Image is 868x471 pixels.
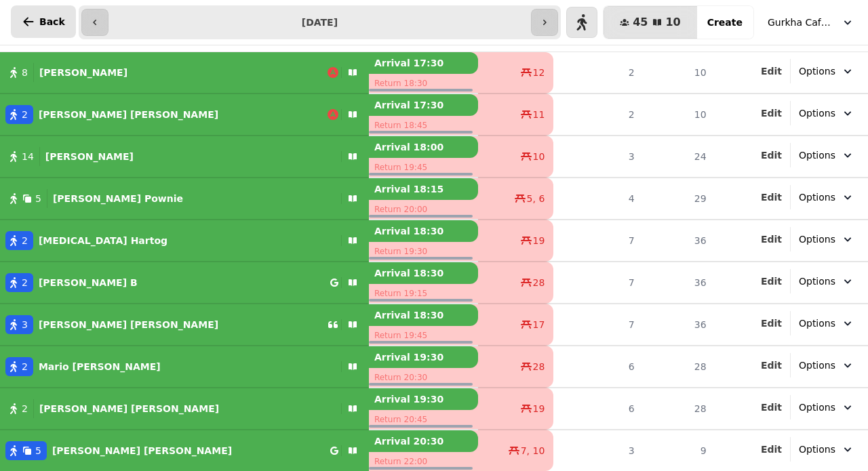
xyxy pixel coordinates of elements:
span: 5, 6 [527,192,545,205]
p: Mario [PERSON_NAME] [39,360,161,373]
span: 8 [22,66,28,79]
p: Return 19:15 [369,284,478,303]
p: [MEDICAL_DATA] Hartog [39,234,167,247]
td: 28 [643,388,715,430]
td: 3 [553,430,642,471]
span: Options [799,64,835,78]
button: Options [791,59,863,83]
span: 10 [533,150,545,163]
span: 2 [22,360,28,373]
p: Arrival 18:30 [369,220,478,242]
button: Edit [761,401,782,414]
button: Edit [761,148,782,162]
p: Return 19:45 [369,158,478,177]
span: Edit [761,445,782,454]
p: [PERSON_NAME] [PERSON_NAME] [39,402,219,415]
td: 36 [643,262,715,304]
p: [PERSON_NAME] [PERSON_NAME] [39,108,218,121]
td: 36 [643,304,715,346]
span: Back [39,17,65,26]
button: Edit [761,443,782,456]
span: Edit [761,319,782,328]
button: Options [791,101,863,125]
button: Options [791,395,863,419]
p: Arrival 19:30 [369,346,478,368]
span: Options [799,359,835,372]
span: 2 [22,108,28,121]
p: Return 19:45 [369,326,478,345]
span: 2 [22,276,28,289]
span: Options [799,106,835,120]
span: Options [799,443,835,456]
button: Edit [761,64,782,78]
button: Back [11,5,76,38]
button: Edit [761,232,782,246]
span: 7, 10 [521,444,545,457]
p: [PERSON_NAME] [PERSON_NAME] [39,318,218,331]
span: 3 [22,318,28,331]
p: Arrival 18:00 [369,136,478,158]
p: Return 20:45 [369,410,478,429]
button: Options [791,269,863,293]
p: Arrival 20:30 [369,430,478,452]
p: Return 20:30 [369,368,478,387]
span: Edit [761,108,782,118]
span: Edit [761,150,782,160]
span: Edit [761,277,782,286]
span: 2 [22,234,28,247]
p: Arrival 19:30 [369,388,478,410]
span: Options [799,316,835,330]
td: 2 [553,52,642,94]
span: 11 [533,108,545,121]
td: 6 [553,346,642,388]
span: Edit [761,403,782,412]
span: Options [799,232,835,246]
span: 45 [633,17,648,28]
p: Return 19:30 [369,242,478,261]
p: Arrival 18:15 [369,178,478,200]
p: Arrival 18:30 [369,304,478,326]
td: 24 [643,136,715,178]
span: 5 [35,444,41,457]
span: Options [799,274,835,288]
button: Edit [761,274,782,288]
td: 6 [553,388,642,430]
span: Edit [761,234,782,244]
span: Edit [761,66,782,76]
p: [PERSON_NAME] Pownie [53,192,183,205]
button: Edit [761,359,782,372]
span: 14 [22,150,34,163]
span: 5 [35,192,41,205]
button: Edit [761,190,782,204]
span: Gurkha Cafe & Restauarant [768,16,835,29]
button: Options [791,143,863,167]
p: Return 22:00 [369,452,478,471]
span: 12 [533,66,545,79]
p: [PERSON_NAME] [39,66,127,79]
td: 10 [643,52,715,94]
td: 2 [553,94,642,136]
p: Return 18:30 [369,74,478,93]
span: 17 [533,318,545,331]
p: [PERSON_NAME] [PERSON_NAME] [52,444,232,457]
button: Options [791,311,863,335]
td: 36 [643,220,715,262]
p: Arrival 17:30 [369,52,478,74]
span: Options [799,190,835,204]
span: Options [799,148,835,162]
span: 10 [665,17,680,28]
button: Edit [761,316,782,330]
p: Return 20:00 [369,200,478,219]
p: [PERSON_NAME] B [39,276,138,289]
span: 28 [533,276,545,289]
td: 3 [553,136,642,178]
span: Create [707,18,743,27]
td: 4 [553,178,642,220]
button: Gurkha Cafe & Restauarant [759,10,863,35]
td: 9 [643,430,715,471]
span: Edit [761,361,782,370]
p: [PERSON_NAME] [45,150,134,163]
span: Options [799,401,835,414]
td: 28 [643,346,715,388]
p: Arrival 18:30 [369,262,478,284]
